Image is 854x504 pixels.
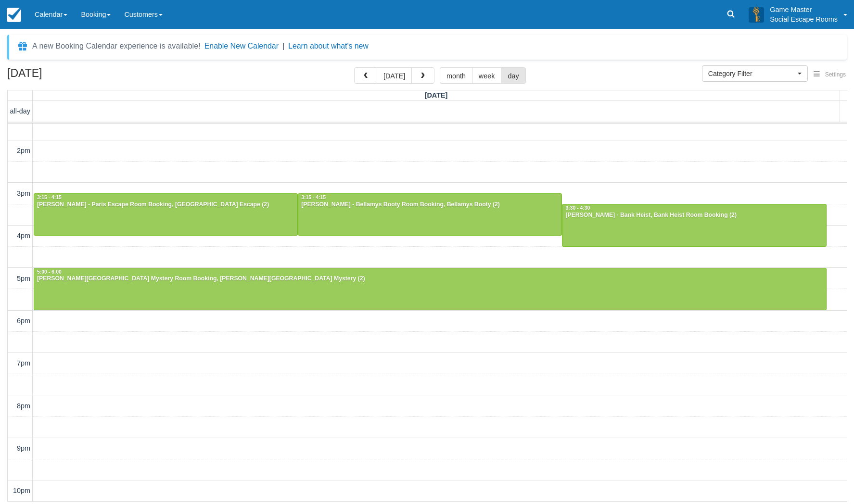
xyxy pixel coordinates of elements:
[565,205,590,211] span: 3:30 - 4:30
[501,67,525,84] button: day
[17,147,30,154] span: 2pm
[7,8,21,22] img: checkfront-main-nav-mini-logo.png
[17,232,30,239] span: 4pm
[301,195,326,200] span: 3:15 - 4:15
[770,5,838,14] p: Game Master
[37,201,295,209] div: [PERSON_NAME] - Paris Escape Room Booking, [GEOGRAPHIC_DATA] Escape (2)
[377,67,412,84] button: [DATE]
[562,204,826,246] a: 3:30 - 4:30[PERSON_NAME] - Bank Heist, Bank Heist Room Booking (2)
[34,193,298,236] a: 3:15 - 4:15[PERSON_NAME] - Paris Escape Room Booking, [GEOGRAPHIC_DATA] Escape (2)
[708,69,795,78] span: Category Filter
[17,444,30,452] span: 9pm
[472,67,502,84] button: week
[288,42,369,50] a: Learn about what's new
[17,275,30,282] span: 5pm
[702,65,808,82] button: Category Filter
[37,195,62,200] span: 3:15 - 4:15
[425,91,448,99] span: [DATE]
[282,42,284,50] span: |
[565,212,823,219] div: [PERSON_NAME] - Bank Heist, Bank Heist Room Booking (2)
[32,40,201,52] div: A new Booking Calendar experience is available!
[10,107,30,115] span: all-day
[825,71,846,78] span: Settings
[37,275,824,283] div: [PERSON_NAME][GEOGRAPHIC_DATA] Mystery Room Booking, [PERSON_NAME][GEOGRAPHIC_DATA] Mystery (2)
[770,14,838,24] p: Social Escape Rooms
[17,317,30,325] span: 6pm
[749,7,764,22] img: A3
[204,41,279,51] button: Enable New Calendar
[17,359,30,367] span: 7pm
[7,67,129,85] h2: [DATE]
[17,189,30,197] span: 3pm
[298,193,562,236] a: 3:15 - 4:15[PERSON_NAME] - Bellamys Booty Room Booking, Bellamys Booty (2)
[17,402,30,410] span: 8pm
[808,68,852,82] button: Settings
[37,269,62,275] span: 5:00 - 6:00
[301,201,559,209] div: [PERSON_NAME] - Bellamys Booty Room Booking, Bellamys Booty (2)
[13,487,30,494] span: 10pm
[34,268,827,310] a: 5:00 - 6:00[PERSON_NAME][GEOGRAPHIC_DATA] Mystery Room Booking, [PERSON_NAME][GEOGRAPHIC_DATA] My...
[440,67,472,84] button: month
